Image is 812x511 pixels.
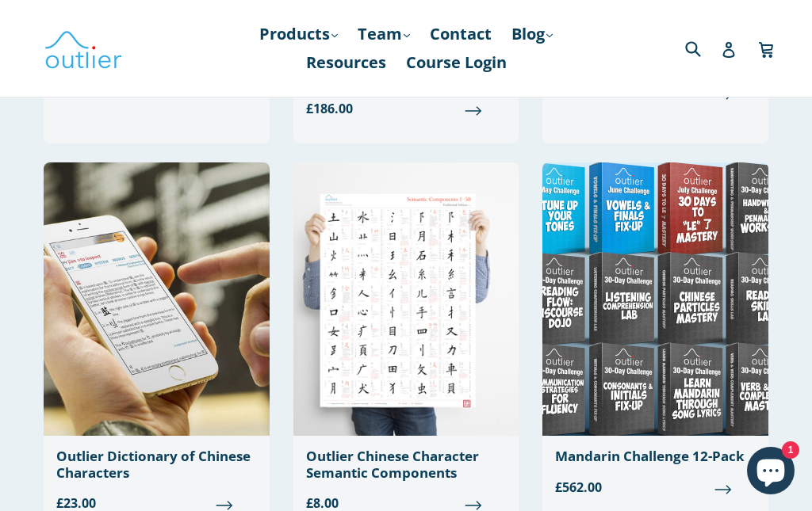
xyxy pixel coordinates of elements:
a: Products [251,20,346,48]
a: Blog [504,20,561,48]
img: Outlier Linguistics [44,25,123,71]
img: Outlier Chinese Character Semantic Components [293,162,519,436]
img: Mandarin Challenge 12-Pack [542,162,768,436]
a: Course Login [398,48,515,77]
a: Contact [422,20,500,48]
input: Search [681,32,725,64]
a: Resources [298,48,394,77]
div: Outlier Chinese Character Semantic Components [306,448,507,481]
a: Team [350,20,418,48]
span: £562.00 [555,478,756,497]
div: Outlier Dictionary of Chinese Characters [56,448,257,481]
div: Mandarin Challenge 12-Pack [555,448,756,464]
a: Mandarin Challenge 12-Pack £562.00 [542,162,768,509]
inbox-online-store-chat: Shopify online store chat [742,447,799,498]
span: £186.00 [306,99,507,118]
img: Outlier Dictionary of Chinese Characters Outlier Linguistics [44,162,270,436]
